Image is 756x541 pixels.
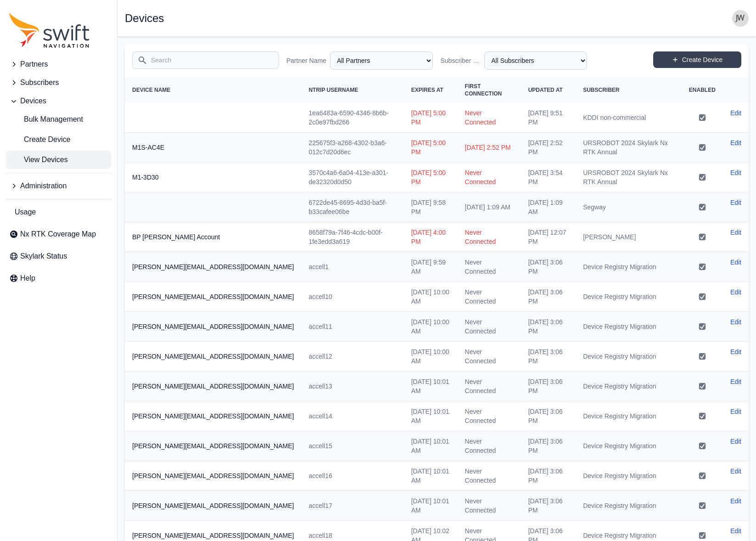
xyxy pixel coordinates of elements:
td: [DATE] 9:51 PM [521,103,576,133]
td: Device Registry Migration [576,491,682,521]
td: [DATE] 3:06 PM [521,252,576,282]
span: Usage [15,207,36,218]
th: [PERSON_NAME][EMAIL_ADDRESS][DOMAIN_NAME] [125,401,301,431]
span: Expires At [411,87,443,93]
th: [PERSON_NAME][EMAIL_ADDRESS][DOMAIN_NAME] [125,312,301,342]
th: [PERSON_NAME][EMAIL_ADDRESS][DOMAIN_NAME] [125,252,301,282]
a: Edit [730,407,741,416]
td: [DATE] 10:00 AM [404,342,458,372]
td: [DATE] 3:06 PM [521,401,576,431]
th: [PERSON_NAME][EMAIL_ADDRESS][DOMAIN_NAME] [125,372,301,401]
a: Skylark Status [6,247,112,265]
label: Subscriber Name [441,56,481,65]
td: [DATE] 10:01 AM [404,491,458,521]
th: Subscriber [576,77,682,103]
td: [DATE] 9:58 PM [404,192,458,222]
th: NTRIP Username [301,77,403,103]
th: M1-3D30 [125,163,301,192]
td: Never Connected [458,342,521,372]
label: Partner Name [286,56,326,65]
td: [DATE] 3:06 PM [521,282,576,312]
td: Never Connected [458,401,521,431]
td: Device Registry Migration [576,431,682,461]
select: Partner Name [330,51,433,70]
td: [DATE] 3:06 PM [521,461,576,491]
span: Bulk Management [9,114,83,125]
td: Never Connected [458,252,521,282]
a: Edit [730,437,741,446]
a: Edit [730,168,741,177]
td: [DATE] 1:09 AM [521,192,576,222]
span: Updated At [528,87,563,93]
td: [DATE] 4:00 PM [404,222,458,252]
td: Never Connected [458,431,521,461]
span: Partners [20,59,48,70]
span: Nx RTK Coverage Map [20,229,96,240]
td: 8658f79a-7f46-4cdc-b00f-1fe3edd3a619 [301,222,403,252]
span: Skylark Status [20,251,67,262]
span: Subscribers [20,77,59,88]
h1: Devices [125,13,164,24]
td: [DATE] 3:06 PM [521,431,576,461]
a: Edit [730,258,741,267]
td: [PERSON_NAME] [576,222,682,252]
td: 1ea6483a-6590-4346-8b6b-2c0e97fbd266 [301,103,403,133]
td: [DATE] 10:00 AM [404,282,458,312]
td: accell10 [301,282,403,312]
td: [DATE] 3:06 PM [521,342,576,372]
td: Device Registry Migration [576,372,682,401]
a: Edit [730,287,741,297]
a: Edit [730,347,741,356]
td: Never Connected [458,312,521,342]
td: Device Registry Migration [576,312,682,342]
th: BP [PERSON_NAME] Account [125,222,301,252]
td: Never Connected [458,461,521,491]
td: [DATE] 5:00 PM [404,133,458,163]
td: [DATE] 10:01 AM [404,461,458,491]
th: [PERSON_NAME][EMAIL_ADDRESS][DOMAIN_NAME] [125,461,301,491]
td: 3570c4a6-6a04-413e-a301-de32320d0d50 [301,163,403,192]
td: Never Connected [458,103,521,133]
span: Create Device [9,134,70,145]
th: [PERSON_NAME][EMAIL_ADDRESS][DOMAIN_NAME] [125,342,301,372]
td: Device Registry Migration [576,342,682,372]
td: [DATE] 2:52 PM [521,133,576,163]
td: accell14 [301,401,403,431]
a: Edit [730,108,741,118]
td: accell15 [301,431,403,461]
td: Device Registry Migration [576,282,682,312]
a: Edit [730,138,741,147]
a: View Devices [6,151,112,169]
th: Enabled [682,77,723,103]
a: Edit [730,228,741,237]
th: [PERSON_NAME][EMAIL_ADDRESS][DOMAIN_NAME] [125,491,301,521]
td: [DATE] 2:52 PM [458,133,521,163]
span: Help [20,273,35,284]
input: Search [132,51,279,69]
td: [DATE] 1:09 AM [458,192,521,222]
td: Device Registry Migration [576,252,682,282]
td: [DATE] 3:06 PM [521,491,576,521]
button: Subscribers [6,73,112,92]
span: Devices [20,96,46,107]
button: Devices [6,92,112,110]
th: Device Name [125,77,301,103]
a: Create Device [6,130,112,149]
button: Partners [6,55,112,73]
td: Never Connected [458,222,521,252]
td: accell12 [301,342,403,372]
a: Usage [6,203,112,221]
td: [DATE] 12:07 PM [521,222,576,252]
a: Edit [730,496,741,506]
td: 6722de45-8695-4d3d-ba5f-b33cafee06be [301,192,403,222]
a: Edit [730,526,741,535]
button: Administration [6,177,112,195]
td: [DATE] 10:01 AM [404,401,458,431]
img: user photo [732,10,749,27]
td: KDDI non-commercial [576,103,682,133]
td: URSROBOT 2024 Skylark Nx RTK Annual [576,163,682,192]
td: accell13 [301,372,403,401]
a: Create Device [653,51,741,68]
a: Bulk Management [6,110,112,129]
td: [DATE] 3:06 PM [521,312,576,342]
